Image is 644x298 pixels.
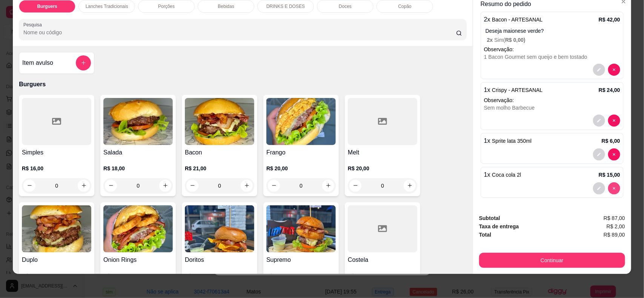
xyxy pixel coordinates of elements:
span: Sprite lata 350ml [492,138,532,144]
p: R$ 16,00 [22,165,91,172]
span: R$ 87,00 [604,214,625,222]
button: decrease-product-quantity [608,115,620,127]
p: R$ 0,00 [348,272,417,280]
p: R$ 0,00 [266,272,336,280]
strong: Total [479,232,491,238]
label: Pesquisa [23,21,45,28]
div: 1 Bacon Gourmet sem queijo e bem tostado [484,53,620,61]
p: Observação: [484,96,620,104]
img: product-image [185,98,254,145]
p: Bebidas [218,3,234,9]
p: 1 x [484,86,543,95]
p: R$ 21,00 [185,165,254,172]
button: decrease-product-quantity [593,115,605,127]
img: product-image [103,98,173,145]
img: product-image [22,205,91,252]
p: Observação: [484,46,620,53]
p: 1 x [484,136,532,145]
button: decrease-product-quantity [593,182,605,194]
h4: Frango [266,148,336,157]
p: R$ 30,00 [22,272,91,280]
span: R$ 89,00 [604,231,625,239]
h4: Simples [22,148,91,157]
h4: Costela [348,255,417,264]
p: DRINKS E DOSES [266,3,305,9]
p: R$ 42,00 [599,16,620,23]
div: Sem molho Barbecue [484,104,620,112]
h4: Melt [348,148,417,157]
button: add-separate-item [76,55,91,70]
input: Pesquisa [23,29,456,36]
span: Coca cola 2l [492,172,521,178]
h4: Doritos [185,255,254,264]
p: Sim ( [487,36,620,44]
p: Porções [158,3,175,9]
p: 2 x [484,15,543,24]
img: product-image [185,205,254,252]
h4: Bacon [185,148,254,157]
span: R$ 0,00 ) [505,37,526,43]
p: R$ 24,00 [185,272,254,280]
p: R$ 15,00 [599,171,620,179]
span: R$ 2,00 [607,222,625,231]
button: decrease-product-quantity [608,148,620,160]
p: Copão [398,3,411,9]
img: product-image [103,205,173,252]
strong: Taxa de entrega [479,223,519,229]
p: Lanches Tradicionais [86,3,128,9]
button: decrease-product-quantity [608,182,620,194]
img: product-image [266,205,336,252]
span: Crispy - ARTESANAL [492,87,543,93]
p: Deseja maionese verde? [486,27,620,35]
p: R$ 20,00 [348,165,417,172]
p: 1 x [484,170,521,179]
p: R$ 6,00 [602,137,620,145]
p: Burguers [19,80,467,89]
p: R$ 25,00 [103,272,173,280]
p: Burguers [37,3,57,9]
img: product-image [266,98,336,145]
h4: Duplo [22,255,91,264]
button: Continuar [479,253,625,268]
button: decrease-product-quantity [593,64,605,76]
p: R$ 24,00 [599,86,620,94]
p: Doces [339,3,352,9]
h4: Supremo [266,255,336,264]
h4: Onion Rings [103,255,173,264]
h4: Salada [103,148,173,157]
button: decrease-product-quantity [593,148,605,160]
p: R$ 18,00 [103,165,173,172]
span: 2 x [487,37,494,43]
p: R$ 20,00 [266,165,336,172]
span: Bacon - ARTESANAL [492,17,543,23]
button: decrease-product-quantity [608,64,620,76]
h4: Item avulso [22,58,53,67]
strong: Subtotal [479,215,500,221]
